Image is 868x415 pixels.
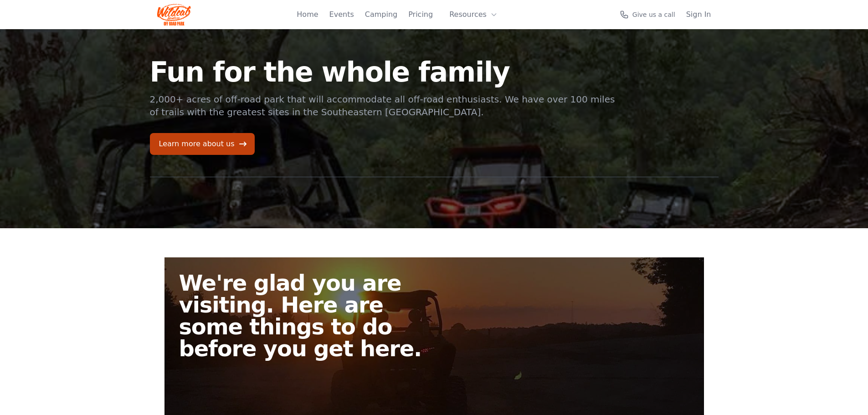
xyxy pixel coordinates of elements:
a: Home [297,9,318,20]
h2: We're glad you are visiting. Here are some things to do before you get here. [179,272,442,359]
a: Camping [365,9,397,20]
a: Sign In [686,9,711,20]
img: Wildcat Logo [157,4,191,26]
button: Resources [444,5,503,24]
span: Give us a call [632,10,675,19]
h1: Fun for the whole family [150,58,616,86]
a: Give us a call [620,10,675,19]
p: 2,000+ acres of off-road park that will accommodate all off-road enthusiasts. We have over 100 mi... [150,93,616,118]
a: Events [329,9,354,20]
a: Learn more about us [150,133,255,155]
a: Pricing [408,9,433,20]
